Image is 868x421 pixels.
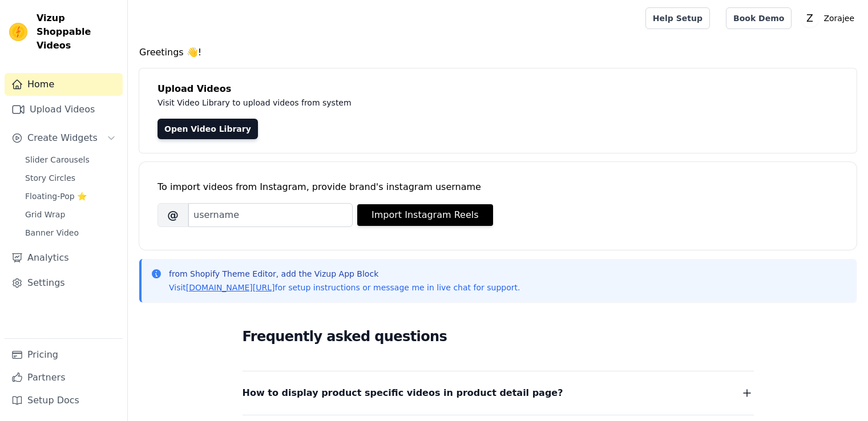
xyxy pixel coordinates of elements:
a: Help Setup [645,7,710,29]
a: Setup Docs [5,389,123,412]
span: Story Circles [25,172,75,184]
a: Story Circles [18,170,123,186]
a: [DOMAIN_NAME][URL] [186,283,275,292]
p: Visit for setup instructions or message me in live chat for support. [169,282,520,293]
span: How to display product specific videos in product detail page? [243,385,563,401]
button: Create Widgets [5,127,123,149]
a: Pricing [5,343,123,366]
h4: Upload Videos [158,82,838,96]
button: Import Instagram Reels [357,204,493,226]
span: @ [158,203,188,227]
span: Floating-Pop ⭐ [25,191,87,202]
button: How to display product specific videos in product detail page? [243,385,754,401]
h4: Greetings 👋! [139,46,857,59]
a: Slider Carousels [18,152,123,168]
p: from Shopify Theme Editor, add the Vizup App Block [169,268,520,280]
a: Analytics [5,246,123,269]
a: Open Video Library [158,119,258,139]
span: Banner Video [25,227,79,238]
a: Home [5,73,123,96]
a: Settings [5,272,123,294]
img: Vizup [9,23,27,41]
h2: Frequently asked questions [243,325,754,348]
p: Visit Video Library to upload videos from system [158,96,669,110]
a: Upload Videos [5,98,123,121]
div: To import videos from Instagram, provide brand's instagram username [158,180,838,194]
span: Create Widgets [27,131,98,145]
span: Vizup Shoppable Videos [37,11,118,52]
a: Grid Wrap [18,207,123,222]
a: Floating-Pop ⭐ [18,188,123,204]
a: Banner Video [18,225,123,241]
p: Zorajee [819,8,859,29]
input: username [188,203,353,227]
a: Book Demo [726,7,792,29]
span: Grid Wrap [25,209,65,220]
span: Slider Carousels [25,154,90,165]
text: Z [806,13,813,24]
button: Z Zorajee [801,8,859,29]
a: Partners [5,366,123,389]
